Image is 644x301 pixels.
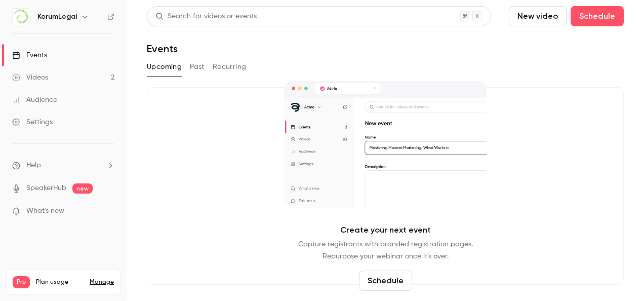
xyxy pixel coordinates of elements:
[36,278,84,286] span: Plan usage
[13,9,29,25] img: KorumLegal
[12,117,53,127] div: Settings
[37,12,77,22] h6: KorumLegal
[72,183,93,194] span: new
[13,276,30,288] span: Pro
[509,6,567,26] button: New video
[340,224,431,236] p: Create your next event
[571,6,624,26] button: Schedule
[12,160,114,171] li: help-dropdown-opener
[26,206,64,216] span: What's new
[190,59,205,75] button: Past
[147,59,182,75] button: Upcoming
[12,50,47,60] div: Events
[12,72,48,83] div: Videos
[298,238,473,262] p: Capture registrants with branded registration pages. Repurpose your webinar once it's over.
[155,11,257,22] div: Search for videos or events
[90,278,114,286] a: Manage
[147,43,178,55] h1: Events
[213,59,247,75] button: Recurring
[12,95,57,105] div: Audience
[26,160,41,171] span: Help
[26,183,66,194] a: SpeakerHub
[359,271,412,291] button: Schedule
